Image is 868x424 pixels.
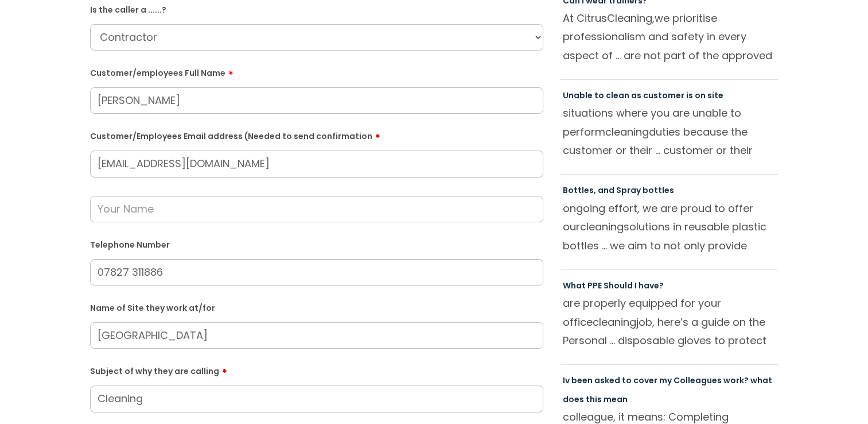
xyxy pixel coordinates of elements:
a: Bottles, and Spray bottles [563,184,674,196]
input: Email [90,151,543,177]
label: Name of Site they work at/for [90,301,543,313]
p: At Citrus we prioritise professionalism and safety in every aspect of ... are not part of the app... [563,9,776,64]
label: Customer/Employees Email address (Needed to send confirmation [90,128,543,141]
input: Your Name [90,196,543,222]
label: Customer/employees Full Name [90,64,543,78]
span: cleaning [580,219,624,234]
span: Cleaning, [607,11,655,25]
a: Iv been asked to cover my Colleagues work? what does this mean [563,375,772,404]
p: situations where you are unable to perform duties because the customer or their ... customer or t... [563,104,776,159]
label: Subject of why they are calling [90,363,543,376]
a: What PPE Should I have? [563,280,664,291]
span: cleaning [605,125,649,139]
label: Telephone Number [90,238,543,250]
span: cleaning [593,315,636,329]
p: ongoing effort, we are proud to offer our solutions in reusable plastic bottles ... we aim to not... [563,199,776,255]
label: Is the caller a ......? [90,3,543,15]
p: are properly equipped for your office job, here’s a guide on the Personal ... disposable gloves t... [563,294,776,349]
a: Unable to clean as customer is on site [563,90,723,101]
